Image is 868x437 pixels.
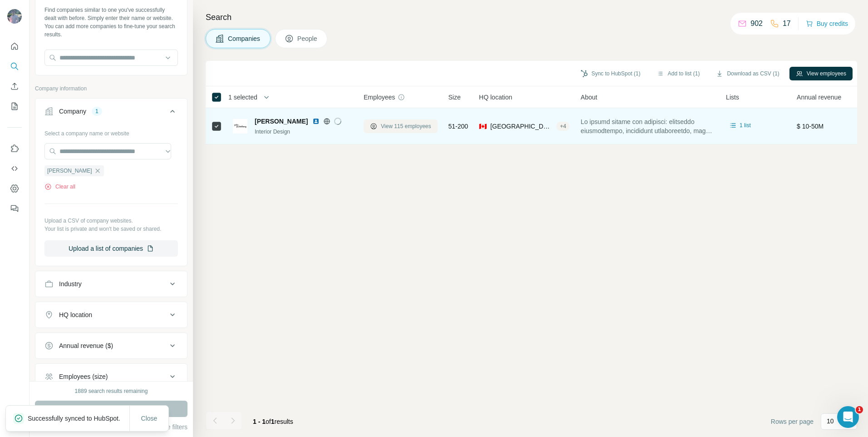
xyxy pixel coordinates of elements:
span: $ 10-50M [797,123,824,130]
img: LinkedIn logo [312,118,320,125]
button: Use Surfe on LinkedIn [7,140,22,157]
span: 1 [271,418,275,425]
span: 51-200 [449,122,469,131]
div: 1889 search results remaining [75,387,148,395]
img: Logo of Yabu Pushelberg [233,119,247,134]
button: Search [7,58,22,74]
button: Upload a list of companies [44,240,178,257]
button: Use Surfe API [7,160,22,177]
span: Employees [364,93,395,102]
button: Quick start [7,38,22,55]
iframe: Intercom live chat [837,406,859,428]
p: Successfully synced to HubSpot. [28,414,128,423]
span: 🇨🇦 [479,122,487,131]
span: About [581,93,597,102]
span: 1 selected [228,93,257,102]
button: Clear all [44,183,75,191]
button: Enrich CSV [7,78,22,94]
button: Buy credits [806,17,848,30]
button: View employees [789,67,853,80]
span: results [253,418,293,425]
button: Company1 [35,100,187,126]
span: Annual revenue [797,93,841,102]
button: Employees (size) [35,366,187,387]
div: Interior Design [255,128,353,136]
button: Close [135,410,164,427]
span: 1 - 1 [253,418,266,425]
span: People [297,34,318,43]
div: 1 [92,107,102,115]
div: Company [59,107,86,116]
p: 10 [827,417,834,426]
span: View 115 employees [381,122,431,130]
div: Find companies similar to one you've successfully dealt with before. Simply enter their name or w... [44,6,178,39]
button: My lists [7,98,22,114]
span: HQ location [479,93,512,102]
span: [PERSON_NAME] [47,167,92,175]
h4: Search [206,11,857,24]
button: Feedback [7,200,22,217]
p: Upload a CSV of company websites. [44,217,178,225]
p: Your list is private and won't be saved or shared. [44,225,178,233]
div: HQ location [59,310,92,319]
span: Rows per page [771,417,814,426]
button: Annual revenue ($) [35,335,187,357]
span: Lo ipsumd sitame con adipisci: elitseddo eiusmodtempo, incididunt utlaboreetdo, mag aliquaenim ad... [581,117,715,135]
p: 17 [783,18,791,29]
span: of [266,418,271,425]
span: 1 list [740,121,751,129]
span: [GEOGRAPHIC_DATA], [GEOGRAPHIC_DATA] [490,122,552,131]
p: Company information [35,84,187,93]
button: Add to list (1) [651,67,706,80]
span: 1 [856,406,863,413]
span: Size [449,93,461,102]
button: HQ location [35,304,187,326]
span: [PERSON_NAME] [255,117,308,126]
button: Industry [35,273,187,295]
div: Annual revenue ($) [59,341,113,350]
div: Select a company name or website [44,126,178,138]
span: Close [141,414,158,423]
div: + 4 [556,122,570,130]
button: View 115 employees [364,119,438,133]
p: 902 [750,18,763,29]
span: Lists [726,93,739,102]
button: Sync to HubSpot (1) [574,67,647,80]
div: Employees (size) [59,372,108,381]
button: Dashboard [7,180,22,197]
span: Companies [228,34,261,43]
img: Avatar [7,9,22,24]
button: Download as CSV (1) [710,67,785,80]
div: Industry [59,279,82,288]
